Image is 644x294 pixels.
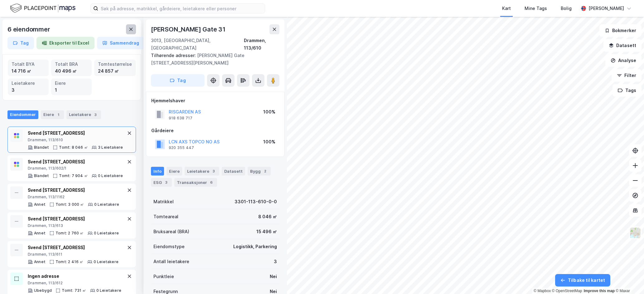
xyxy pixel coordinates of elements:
[258,213,277,220] div: 8 046 ㎡
[56,231,84,236] div: Tomt: 2 760 ㎡
[56,259,84,264] div: Tomt: 2 416 ㎡
[12,68,45,75] div: 14 716 ㎡
[151,52,274,67] div: [PERSON_NAME] Gate [STREET_ADDRESS][PERSON_NAME]
[98,4,265,13] input: Søk på adresse, matrikkel, gårdeiere, leietakere eller personer
[151,178,172,187] div: ESG
[10,3,75,14] img: logo.f888ab2527a4732fd821a326f86c7f29.svg
[12,80,45,87] div: Leietakere
[7,24,51,34] div: 6 eiendommer
[153,228,189,235] div: Bruksareal (BRA)
[34,288,52,293] div: Ubebygd
[185,167,219,176] div: Leietakere
[169,145,194,150] div: 920 355 447
[28,215,119,223] div: Svend [STREET_ADDRESS]
[55,80,88,87] div: Eiere
[555,274,610,287] button: Tilbake til kartet
[151,74,205,87] button: Tag
[55,61,88,68] div: Totalt BRA
[55,87,88,94] div: 1
[92,112,99,118] div: 3
[613,264,644,294] iframe: Chat Widget
[55,112,61,118] div: 1
[151,53,197,58] span: Tilhørende adresser:
[34,145,49,150] div: Blandet
[599,24,642,37] button: Bokmerker
[28,195,119,200] div: Drammen, 113/1162
[211,168,217,174] div: 3
[151,167,164,176] div: Info
[98,61,132,68] div: Tomtestørrelse
[28,129,123,137] div: Svend [STREET_ADDRESS]
[28,166,123,171] div: Drammen, 113/602/1
[613,84,642,97] button: Tags
[163,179,169,186] div: 3
[270,273,277,280] div: Nei
[59,145,88,150] div: Tomt: 8 046 ㎡
[151,24,227,34] div: [PERSON_NAME] Gate 31
[169,116,192,121] div: 918 638 717
[153,198,174,205] div: Matrikkel
[94,259,119,264] div: 0 Leietakere
[248,167,271,176] div: Bygg
[96,288,121,293] div: 0 Leietakere
[174,178,217,187] div: Transaksjoner
[12,61,45,68] div: Totalt BYA
[153,258,189,265] div: Antall leietakere
[56,202,84,207] div: Tomt: 3 000 ㎡
[7,110,38,119] div: Eiendommer
[584,289,615,293] a: Improve this map
[153,243,185,250] div: Eiendomstype
[59,173,88,178] div: Tomt: 7 904 ㎡
[98,173,123,178] div: 0 Leietakere
[235,198,277,205] div: 3301-113-610-0-0
[525,5,547,12] div: Mine Tags
[55,68,88,75] div: 40 496 ㎡
[7,37,34,49] button: Tag
[613,264,644,294] div: Kontrollprogram for chat
[534,289,551,293] a: Mapbox
[605,54,642,67] button: Analyse
[34,173,49,178] div: Blandet
[34,259,46,264] div: Annet
[502,5,511,12] div: Kart
[151,127,279,134] div: Gårdeiere
[94,231,119,236] div: 0 Leietakere
[62,288,86,293] div: Tomt: 731 ㎡
[28,223,119,228] div: Drammen, 113/613
[66,110,101,119] div: Leietakere
[28,281,121,286] div: Drammen, 113/612
[603,39,642,52] button: Datasett
[36,37,94,49] button: Eksporter til Excel
[233,243,277,250] div: Logistikk, Parkering
[98,145,123,150] div: 3 Leietakere
[153,213,178,220] div: Tomteareal
[167,167,182,176] div: Eiere
[94,202,119,207] div: 0 Leietakere
[222,167,245,176] div: Datasett
[153,273,174,280] div: Punktleie
[256,228,277,235] div: 15 496 ㎡
[34,202,46,207] div: Annet
[151,37,244,52] div: 3013, [GEOGRAPHIC_DATA], [GEOGRAPHIC_DATA]
[552,289,582,293] a: OpenStreetMap
[561,5,572,12] div: Bolig
[28,137,123,142] div: Drammen, 113/610
[588,5,624,12] div: [PERSON_NAME]
[612,69,642,82] button: Filter
[98,68,132,75] div: 24 857 ㎡
[208,179,215,186] div: 6
[34,231,46,236] div: Annet
[97,37,144,49] button: Sammendrag
[28,158,123,166] div: Svend [STREET_ADDRESS]
[28,186,119,194] div: Svend [STREET_ADDRESS]
[28,252,119,257] div: Drammen, 113/611
[244,37,279,52] div: Drammen, 113/610
[28,272,121,280] div: Ingen adresse
[41,110,64,119] div: Eiere
[263,138,275,146] div: 100%
[274,258,277,265] div: 3
[151,97,279,104] div: Hjemmelshaver
[629,227,641,239] img: Z
[12,87,45,94] div: 3
[28,244,119,251] div: Svend [STREET_ADDRESS]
